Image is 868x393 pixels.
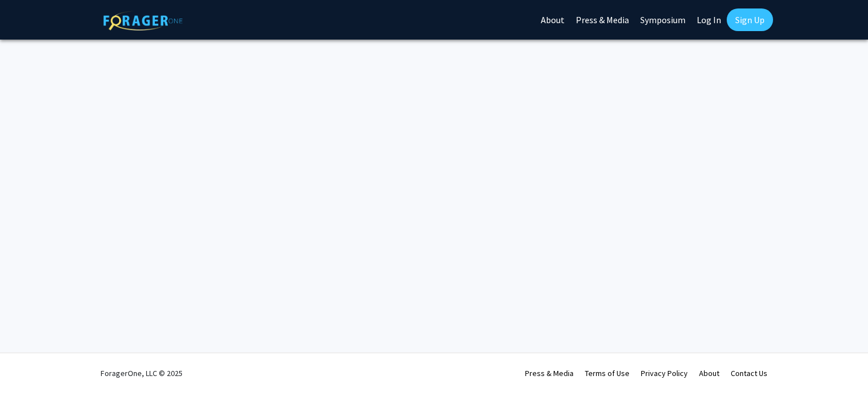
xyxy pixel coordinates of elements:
[103,11,183,31] img: ForagerOne Logo
[731,368,767,378] a: Contact Us
[525,368,574,378] a: Press & Media
[699,368,719,378] a: About
[641,368,688,378] a: Privacy Policy
[585,368,630,378] a: Terms of Use
[101,353,183,393] div: ForagerOne, LLC © 2025
[727,8,773,31] a: Sign Up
